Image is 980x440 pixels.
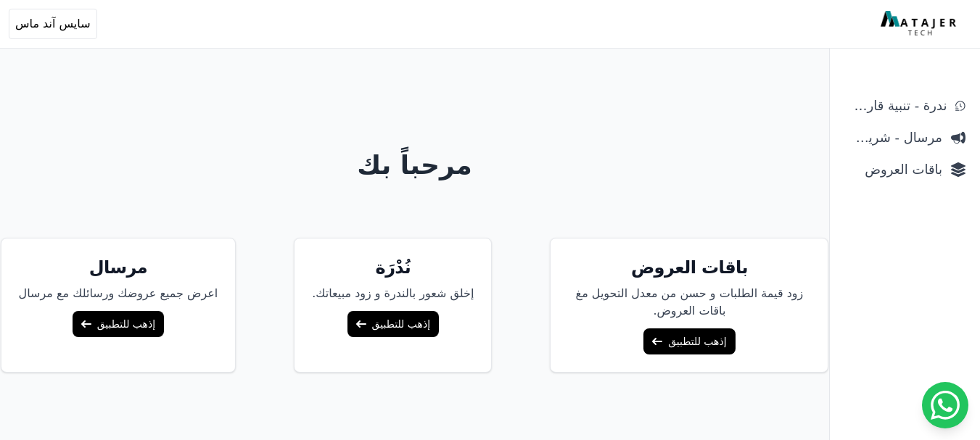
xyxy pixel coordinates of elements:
[9,9,97,39] button: سايس آند ماس
[881,11,960,37] img: MatajerTech Logo
[312,285,474,302] p: إخلق شعور بالندرة و زود مبيعاتك.
[844,128,942,148] span: مرسال - شريط دعاية
[73,311,164,337] a: إذهب للتطبيق
[568,285,810,320] p: زود قيمة الطلبات و حسن من معدل التحويل مغ باقات العروض.
[844,96,947,116] span: ندرة - تنبية قارب علي النفاذ
[15,15,91,33] span: سايس آند ماس
[643,328,735,354] a: إذهب للتطبيق
[19,256,218,279] h5: مرسال
[312,256,474,279] h5: نُدْرَة
[19,285,218,302] p: اعرض جميع عروضك ورسائلك مع مرسال
[347,311,439,337] a: إذهب للتطبيق
[844,159,942,180] span: باقات العروض
[568,256,810,279] h5: باقات العروض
